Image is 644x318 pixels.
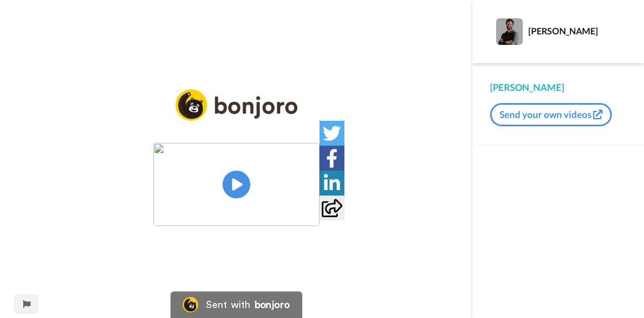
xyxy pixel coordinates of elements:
[255,300,290,310] div: bonjoro
[206,300,250,310] div: Sent with
[490,103,612,126] button: Send your own videos
[171,291,302,318] a: Bonjoro LogoSent withbonjoro
[153,143,320,226] img: 80afab00-11a4-490f-b380-446bf224e1cf.jpg
[490,81,626,94] div: [PERSON_NAME]
[183,297,198,312] img: Bonjoro Logo
[496,18,523,45] img: Profile Image
[176,89,297,121] img: logo_full.png
[528,25,626,36] div: [PERSON_NAME]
